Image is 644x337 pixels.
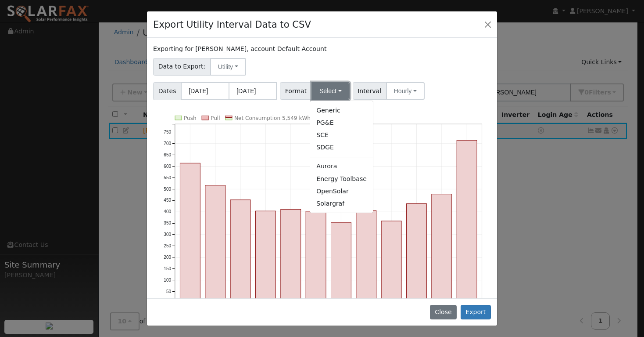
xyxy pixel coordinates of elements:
a: OpenSolar [310,185,373,197]
text: 400 [164,209,171,214]
span: Dates [153,82,181,100]
rect: onclick="" [281,209,301,303]
text: 600 [164,164,171,169]
rect: onclick="" [407,203,427,303]
rect: onclick="" [331,222,351,303]
text: 450 [164,198,171,203]
rect: onclick="" [381,221,401,303]
rect: onclick="" [432,194,452,303]
text: 100 [164,278,171,283]
text: 250 [164,243,171,248]
rect: onclick="" [356,210,376,303]
text: 750 [164,130,171,134]
text: 300 [164,232,171,237]
text: Pull [211,115,220,121]
text: 200 [164,255,171,260]
rect: onclick="" [205,185,225,303]
rect: onclick="" [306,211,326,303]
text: 150 [164,266,171,271]
text: 700 [164,141,171,146]
text: Net Consumption 5,549 kWh [234,115,311,121]
a: SCE [310,129,373,141]
text: 350 [164,221,171,225]
span: Interval [353,82,386,100]
a: Energy Toolbase [310,173,373,185]
text: Push [184,115,197,121]
button: Hourly [386,82,425,100]
h4: Export Utility Interval Data to CSV [153,18,311,32]
button: Select [311,82,350,100]
button: Utility [210,58,246,76]
a: PG&E [310,116,373,129]
text: 650 [164,152,171,157]
rect: onclick="" [230,200,250,303]
label: Exporting for [PERSON_NAME], account Default Account [153,44,326,54]
span: Format [280,82,312,100]
a: Solargraf [310,197,373,210]
span: Data to Export: [153,58,211,76]
rect: onclick="" [180,163,200,303]
a: Generic [310,104,373,116]
a: SDGE [310,141,373,154]
button: Export [461,305,491,320]
text: 500 [164,186,171,191]
rect: onclick="" [256,211,276,303]
text: 550 [164,175,171,180]
rect: onclick="" [457,140,477,303]
button: Close [430,305,457,320]
button: Close [482,18,494,30]
a: Aurora [310,160,373,173]
text: 50 [166,289,172,294]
